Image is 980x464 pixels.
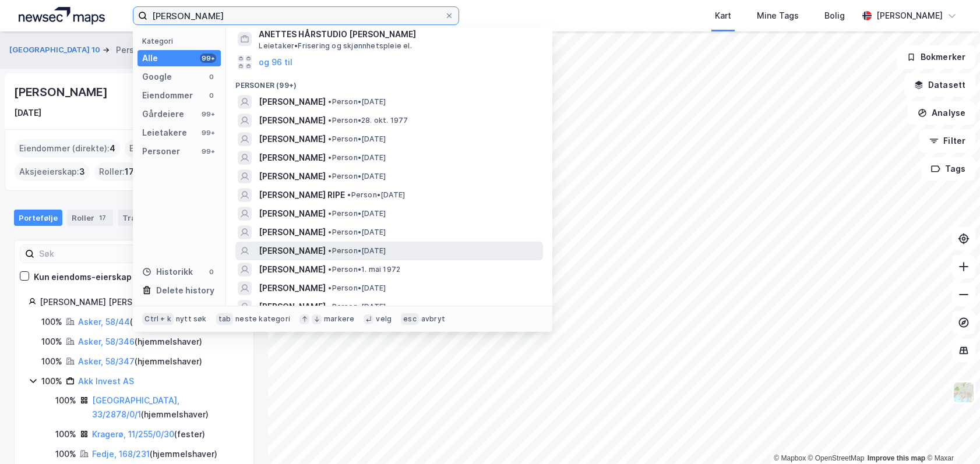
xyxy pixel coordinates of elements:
[328,302,386,311] span: Person • [DATE]
[92,447,217,461] div: ( hjemmelshaver )
[922,408,980,464] iframe: Chat Widget
[868,454,925,462] a: Improve this map
[328,228,332,236] span: •
[328,284,332,292] span: •
[328,246,332,255] span: •
[824,9,845,23] div: Bolig
[919,129,975,153] button: Filter
[259,169,326,183] span: [PERSON_NAME]
[328,116,332,125] span: •
[347,190,351,199] span: •
[908,101,975,125] button: Analyse
[200,54,216,63] div: 99+
[94,162,139,181] div: Roller :
[328,134,386,144] span: Person • [DATE]
[78,337,135,346] a: Asker, 58/346
[125,165,134,179] span: 17
[808,454,865,462] a: OpenStreetMap
[200,147,216,156] div: 99+
[401,313,419,325] div: esc
[259,41,411,51] span: Leietaker • Frisering og skjønnhetspleie el.
[328,265,400,274] span: Person • 1. mai 1972
[41,355,62,369] div: 100%
[207,267,216,277] div: 0
[259,281,326,295] span: [PERSON_NAME]
[259,55,292,69] button: og 96 til
[259,188,345,202] span: [PERSON_NAME] RIPE
[921,157,975,180] button: Tags
[897,45,975,69] button: Bokmerker
[92,427,205,441] div: ( fester )
[19,7,105,24] img: logo.a4113a55bc3d86da70a041830d287a7e.svg
[328,302,332,311] span: •
[226,72,552,93] div: Personer (99+)
[142,37,221,45] div: Kategori
[78,317,130,327] a: Asker, 58/44
[774,454,806,462] a: Mapbox
[40,295,239,309] div: [PERSON_NAME] [PERSON_NAME]
[328,228,386,237] span: Person • [DATE]
[142,70,172,84] div: Google
[78,376,134,386] a: Akk Invest AS
[92,449,150,459] a: Fedje, 168/231
[876,9,943,23] div: [PERSON_NAME]
[328,284,386,293] span: Person • [DATE]
[328,116,408,125] span: Person • 28. okt. 1977
[15,162,90,181] div: Aksjeeierskap :
[9,44,103,56] button: [GEOGRAPHIC_DATA] 10
[55,394,76,408] div: 100%
[328,97,386,107] span: Person • [DATE]
[259,114,326,127] span: [PERSON_NAME]
[125,139,243,158] div: Eiendommer (Indirekte) :
[41,315,62,329] div: 100%
[14,106,41,120] div: [DATE]
[92,394,239,422] div: ( hjemmelshaver )
[142,51,158,65] div: Alle
[328,172,332,180] span: •
[34,270,132,284] div: Kun eiendoms-eierskap
[92,429,174,439] a: Kragerø, 11/255/0/30
[78,355,202,369] div: ( hjemmelshaver )
[14,83,110,101] div: [PERSON_NAME]
[259,263,326,277] span: [PERSON_NAME]
[207,72,216,82] div: 0
[78,356,135,366] a: Asker, 58/347
[142,144,180,158] div: Personer
[259,244,326,258] span: [PERSON_NAME]
[34,245,162,263] input: Søk
[259,225,326,239] span: [PERSON_NAME]
[67,210,113,226] div: Roller
[55,427,76,441] div: 100%
[328,134,332,143] span: •
[328,265,332,274] span: •
[259,151,326,165] span: [PERSON_NAME]
[376,314,392,324] div: velg
[92,395,179,419] a: [GEOGRAPHIC_DATA], 33/2878/0/1
[328,209,332,218] span: •
[328,153,332,162] span: •
[259,207,326,221] span: [PERSON_NAME]
[142,313,174,325] div: Ctrl + k
[259,27,538,41] span: ANETTES HÅRSTUDIO [PERSON_NAME]
[147,7,445,24] input: Søk på adresse, matrikkel, gårdeiere, leietakere eller personer
[757,9,799,23] div: Mine Tags
[142,88,193,102] div: Eiendommer
[324,314,354,324] div: markere
[328,153,386,162] span: Person • [DATE]
[235,314,290,324] div: neste kategori
[421,314,445,324] div: avbryt
[14,210,62,226] div: Portefølje
[142,265,193,279] div: Historikk
[328,246,386,256] span: Person • [DATE]
[715,9,731,23] div: Kart
[142,126,187,140] div: Leietakere
[118,210,200,226] div: Transaksjoner
[207,91,216,100] div: 0
[41,335,62,349] div: 100%
[200,128,216,137] div: 99+
[328,209,386,218] span: Person • [DATE]
[55,447,76,461] div: 100%
[328,97,332,106] span: •
[259,132,326,146] span: [PERSON_NAME]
